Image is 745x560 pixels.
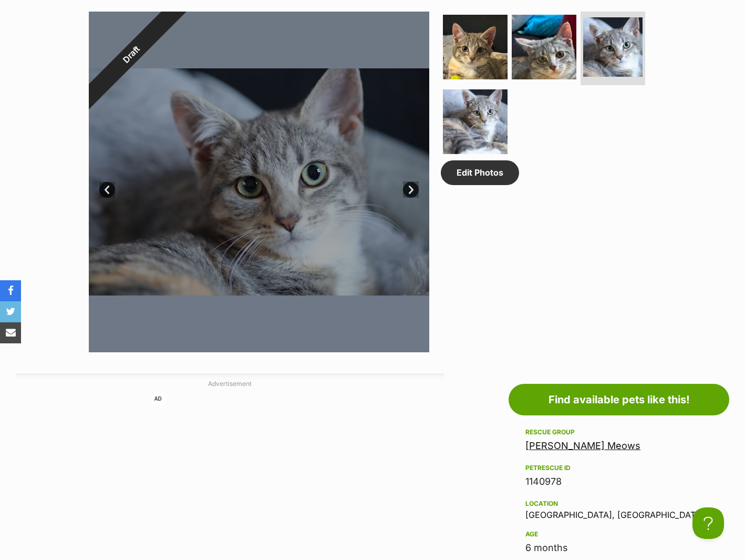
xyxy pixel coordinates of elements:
img: Photo of Camie [583,17,643,77]
a: Next [403,182,419,198]
a: [PERSON_NAME] Meows [525,440,640,451]
img: Photo of Camie [512,15,576,79]
div: Age [525,530,712,538]
a: Find available pets like this! [509,384,729,415]
div: Location [525,500,712,508]
a: Edit Photos [441,160,519,185]
div: Rescue group [525,428,712,436]
img: Photo of Camie [443,15,508,79]
div: 1140978 [525,474,712,489]
iframe: Help Scout Beacon - Open [692,507,724,539]
span: AD [151,393,164,405]
div: PetRescue ID [525,464,712,472]
div: [GEOGRAPHIC_DATA], [GEOGRAPHIC_DATA] [525,497,712,520]
img: Photo of Camie [443,89,508,154]
a: Prev [99,182,115,198]
div: 6 months [525,541,712,555]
